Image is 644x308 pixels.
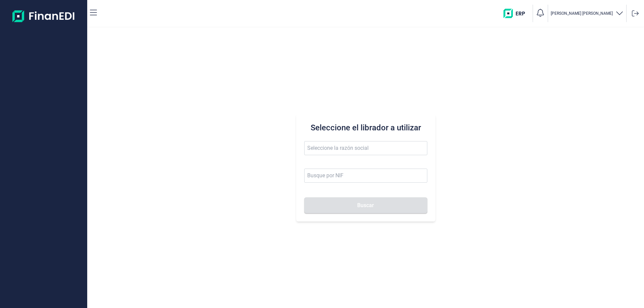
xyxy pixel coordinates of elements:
span: Buscar [357,203,374,208]
button: Buscar [304,197,427,213]
p: [PERSON_NAME] [PERSON_NAME] [551,11,613,16]
input: Seleccione la razón social [304,141,427,155]
img: erp [503,9,530,18]
button: [PERSON_NAME] [PERSON_NAME] [551,9,624,18]
h3: Seleccione el librador a utilizar [304,122,427,133]
img: Logo de aplicación [12,5,75,27]
input: Busque por NIF [304,169,427,183]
